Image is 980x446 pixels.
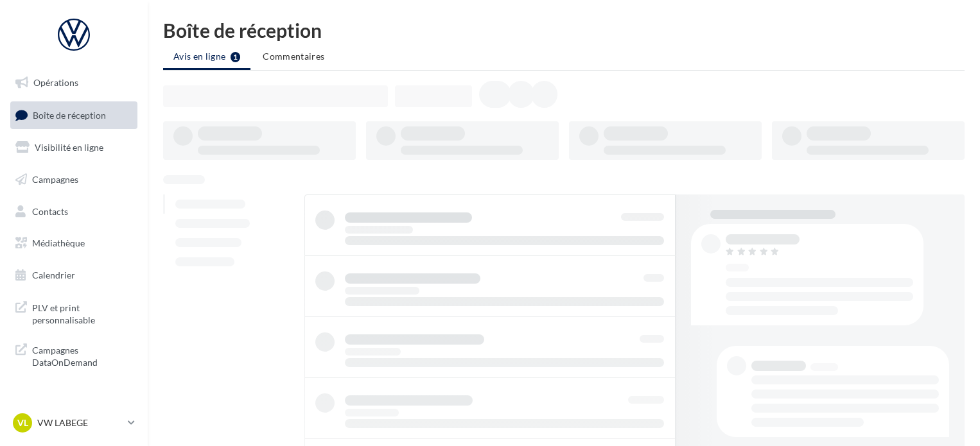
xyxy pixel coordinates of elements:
[8,336,140,374] a: Campagnes DataOnDemand
[32,174,78,185] span: Campagnes
[17,416,28,429] span: VL
[32,237,85,248] span: Médiathèque
[33,109,106,120] span: Boîte de réception
[8,294,140,332] a: PLV et print personnalisable
[32,341,132,369] span: Campagnes DataOnDemand
[10,411,137,435] a: VL VW LABEGE
[35,142,103,153] span: Visibilité en ligne
[32,299,132,327] span: PLV et print personnalisable
[163,21,965,40] div: Boîte de réception
[8,134,140,161] a: Visibilité en ligne
[37,416,123,429] p: VW LABEGE
[32,205,68,216] span: Contacts
[8,101,140,129] a: Boîte de réception
[263,51,324,62] span: Commentaires
[8,230,140,257] a: Médiathèque
[32,270,75,280] span: Calendrier
[8,69,140,96] a: Opérations
[8,198,140,225] a: Contacts
[8,166,140,193] a: Campagnes
[8,262,140,289] a: Calendrier
[33,77,78,88] span: Opérations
